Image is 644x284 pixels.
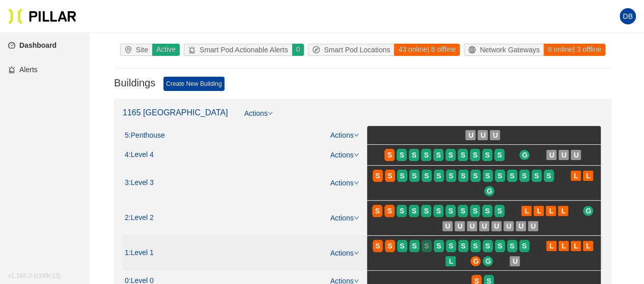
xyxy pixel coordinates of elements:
span: S [473,170,478,181]
span: L [562,240,566,251]
span: DB [623,8,632,24]
a: Actions [330,131,359,139]
span: S [497,149,502,161]
span: S [485,240,490,251]
span: S [424,205,429,216]
span: down [354,133,359,138]
span: S [485,205,490,216]
span: : Level 2 [129,213,154,223]
span: S [387,240,392,251]
span: G [522,149,527,161]
span: : Level 3 [129,178,154,187]
span: U [493,130,498,141]
span: G [473,256,479,267]
span: S [387,170,392,181]
div: 5 [125,131,165,140]
span: S [449,205,453,216]
span: S [449,240,453,251]
span: environment [125,46,136,53]
div: Smart Pod Actionable Alerts [184,44,292,55]
span: S [424,170,429,181]
a: Pillar Technologies [8,8,76,24]
a: Create New Building [163,77,224,91]
span: S [375,205,380,216]
span: : Level 1 [129,248,154,258]
div: 4 [125,150,154,160]
a: alertAlerts [8,66,38,74]
span: L [537,205,541,216]
div: 2 [125,213,154,223]
span: S [485,149,490,161]
span: S [473,149,478,161]
a: Actions [330,151,359,159]
span: S [485,170,490,181]
span: S [546,170,551,181]
span: U [506,220,511,232]
span: down [354,278,359,283]
span: S [461,170,465,181]
span: U [513,256,518,267]
a: dashboardDashboard [8,41,57,49]
span: alert [188,46,200,53]
span: S [400,240,404,251]
span: S [497,205,502,216]
span: S [400,149,404,161]
span: G [585,205,591,216]
span: down [354,215,359,220]
span: : Level 4 [129,150,154,160]
span: U [562,149,567,161]
a: 1165 [GEOGRAPHIC_DATA] [123,108,228,117]
span: L [574,170,578,181]
div: 0 [292,44,304,56]
span: S [449,170,453,181]
span: down [354,250,359,256]
span: L [561,205,566,216]
span: S [436,149,441,161]
span: G [487,185,492,197]
span: S [436,205,441,216]
span: S [412,170,416,181]
span: U [457,220,462,232]
span: S [412,205,416,216]
span: S [400,205,404,216]
div: Active [152,44,180,56]
span: S [400,170,404,181]
span: S [522,170,526,181]
span: S [510,170,514,181]
span: S [412,149,416,161]
span: L [549,205,553,216]
span: down [268,111,273,116]
div: Network Gateways [464,44,543,55]
h3: Buildings [114,77,155,91]
span: down [354,180,359,185]
span: S [412,240,416,251]
a: alertSmart Pod Actionable Alerts0 [182,44,306,56]
div: Site [121,44,152,55]
span: G [485,256,491,267]
div: 43 online | 8 offline [394,44,460,56]
span: L [574,240,578,251]
a: Actions [330,214,359,222]
span: U [518,220,523,232]
div: 3 [125,178,154,187]
span: U [574,149,579,161]
span: S [387,149,392,161]
span: S [424,240,429,251]
a: Actions [244,108,273,126]
span: U [468,130,473,141]
span: S [436,240,441,251]
span: S [449,149,453,161]
span: S [497,170,502,181]
div: 6 online | 3 offline [543,44,605,56]
span: L [549,240,554,251]
span: L [449,256,453,267]
span: U [469,220,474,232]
span: L [524,205,529,216]
span: L [586,240,591,251]
span: S [497,240,502,251]
span: U [549,149,554,161]
span: S [522,240,526,251]
span: S [473,205,478,216]
span: S [375,240,380,251]
span: S [387,205,392,216]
